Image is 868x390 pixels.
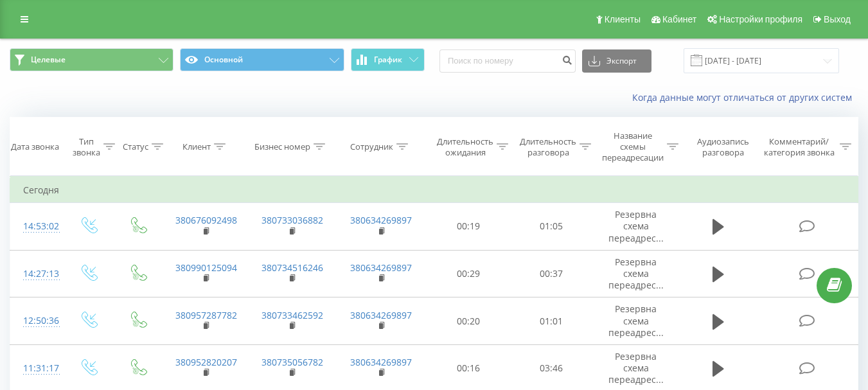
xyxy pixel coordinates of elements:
a: 380957287782 [175,309,237,321]
input: Поиск по номеру [439,49,576,73]
a: 380676092498 [175,214,237,226]
span: Настройки профиля [719,14,802,24]
a: 380634269897 [350,214,412,226]
div: Клиент [182,141,211,152]
div: 14:27:13 [23,261,50,287]
div: Тип звонка [73,136,100,158]
div: Аудиозапись разговора [691,136,756,158]
button: Экспорт [582,49,651,73]
td: Сегодня [10,177,858,203]
span: Клиенты [605,14,641,24]
a: 380634269897 [350,309,412,321]
td: 01:05 [510,203,593,251]
div: Длительность разговора [520,136,576,158]
div: Статус [123,141,148,152]
a: 380952820207 [175,356,237,368]
button: Целевые [10,48,173,71]
a: 380733462592 [261,309,323,321]
td: 00:29 [427,250,510,297]
span: Целевые [31,55,66,65]
td: 00:20 [427,297,510,345]
td: 00:19 [427,203,510,251]
span: График [374,55,402,64]
a: 380634269897 [350,261,412,274]
a: 380990125094 [175,261,237,274]
div: Комментарий/категория звонка [761,136,837,158]
button: Основной [180,48,344,71]
span: Кабинет [662,14,696,24]
div: Бизнес номер [254,141,310,152]
div: 14:53:02 [23,214,50,239]
a: 380735056782 [261,356,323,368]
span: Резервна схема переадрес... [608,256,664,291]
div: Длительность ожидания [437,136,493,158]
span: Резервна схема переадрес... [608,208,664,244]
a: 380733036882 [261,214,323,226]
a: Когда данные могут отличаться от других систем [632,91,858,103]
span: Резервна схема переадрес... [608,350,664,386]
div: 12:50:36 [23,308,50,333]
a: 380734516246 [261,261,323,274]
td: 01:01 [510,297,593,345]
span: Выход [824,14,851,24]
div: Сотрудник [350,141,393,152]
td: 00:37 [510,250,593,297]
a: 380634269897 [350,356,412,368]
div: Название схемы переадресации [602,130,664,163]
span: Резервна схема переадрес... [608,303,664,338]
div: 11:31:17 [23,356,50,381]
button: График [351,48,425,71]
div: Дата звонка [11,141,59,152]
